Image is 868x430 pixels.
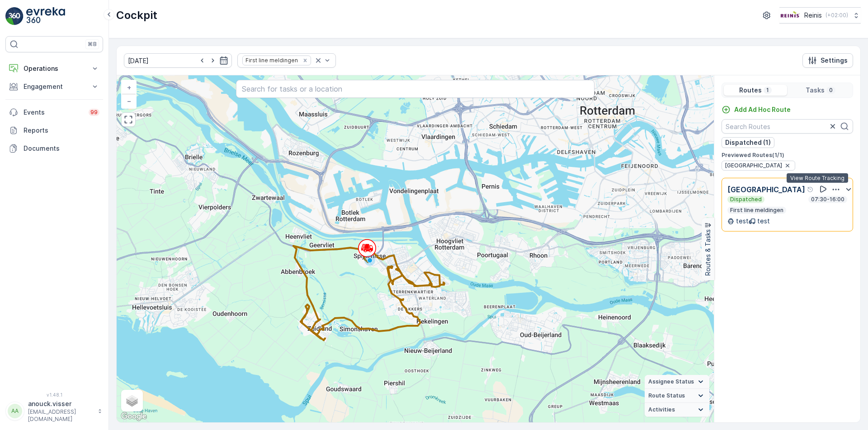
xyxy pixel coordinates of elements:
a: Reports [5,121,103,139]
p: Dispatched [729,196,763,203]
input: Search Routes [722,119,853,134]
p: ⌘B [88,41,97,48]
a: Zoom Out [122,94,136,108]
span: v 1.48.1 [5,392,103,398]
button: AAanouck.visser[EMAIL_ADDRESS][DOMAIN_NAME] [5,399,103,423]
a: Open this area in Google Maps (opens a new window) [119,411,149,422]
button: Dispatched (1) [722,137,774,148]
p: Tasks [806,86,825,95]
p: Add Ad Hoc Route [734,105,791,114]
input: dd/mm/yyyy [124,53,232,68]
p: test [736,217,749,226]
span: Activities [648,406,675,413]
p: [EMAIL_ADDRESS][DOMAIN_NAME] [28,408,93,423]
p: Previewed Routes ( 1 / 1 ) [722,152,853,159]
div: View Route Tracking [787,173,848,183]
p: Events [24,108,83,117]
span: Assignee Status [648,378,694,385]
p: Dispatched (1) [725,138,771,147]
div: Remove First line meldingen [300,57,310,64]
p: Cockpit [116,8,157,23]
p: First line meldingen [729,207,784,214]
p: Operations [24,64,85,73]
p: [GEOGRAPHIC_DATA] [727,184,805,195]
p: test [757,217,770,226]
a: Events99 [5,103,103,121]
img: Google [119,411,149,422]
a: Documents [5,139,103,157]
button: Engagement [5,78,103,96]
span: + [127,83,131,91]
p: Reinis [804,11,822,20]
div: Help Tooltip Icon [807,186,814,193]
p: 0 [828,87,834,94]
p: Engagement [24,82,85,91]
summary: Assignee Status [645,375,709,389]
summary: Activities [645,403,709,417]
p: anouck.visser [28,399,93,408]
a: Layers [122,391,142,411]
input: Search for tasks or a location [236,80,594,98]
img: Reinis-Logo-Vrijstaand_Tekengebied-1-copy2_aBO4n7j.png [779,10,801,20]
button: Settings [802,53,853,68]
p: Routes [739,86,762,95]
a: Zoom In [122,81,136,94]
span: − [127,97,132,105]
span: Route Status [648,392,685,399]
p: Routes & Tasks [703,229,712,276]
span: [GEOGRAPHIC_DATA] [725,162,782,169]
a: Add Ad Hoc Route [722,105,791,114]
div: AA [8,404,22,418]
p: Settings [821,56,848,65]
img: logo [5,7,24,25]
img: logo_light-DOdMpM7g.png [26,7,65,25]
summary: Route Status [645,389,709,403]
p: Reports [24,126,99,135]
button: Reinis(+02:00) [779,7,861,23]
p: ( +02:00 ) [826,12,848,19]
p: 99 [90,109,98,116]
button: Operations [5,60,103,78]
p: Documents [24,144,99,153]
p: 1 [765,87,770,94]
p: 07:30-16:00 [810,196,845,203]
div: First line meldingen [243,56,299,65]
